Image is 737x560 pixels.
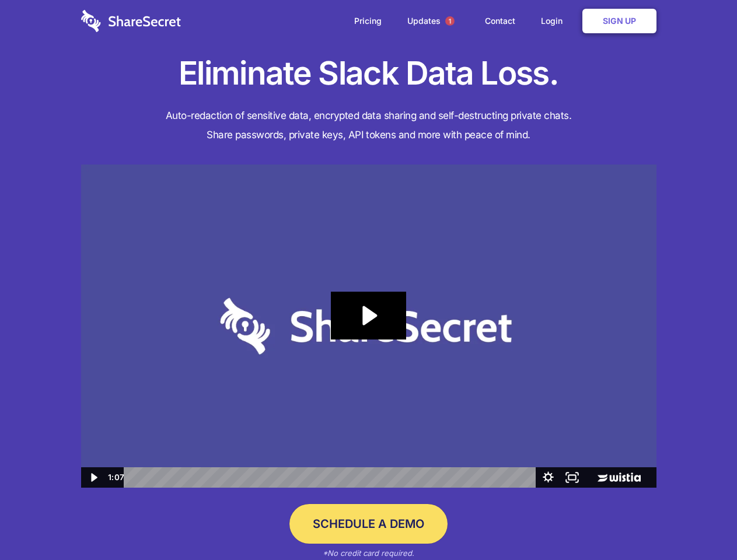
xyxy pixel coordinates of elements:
a: Pricing [343,3,393,39]
a: Contact [473,3,527,39]
button: Play Video [81,467,105,488]
h4: Auto-redaction of sensitive data, encrypted data sharing and self-destructing private chats. Shar... [81,106,656,145]
img: Sharesecret [81,164,656,488]
h1: Eliminate Slack Data Loss. [81,52,656,94]
iframe: Drift Widget Chat Controller [679,502,723,546]
a: Login [529,3,580,39]
img: logo-wordmark-white-trans-d4663122ce5f474addd5e946df7df03e33cb6a1c49d2221995e7729f52c070b2.svg [81,10,181,32]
